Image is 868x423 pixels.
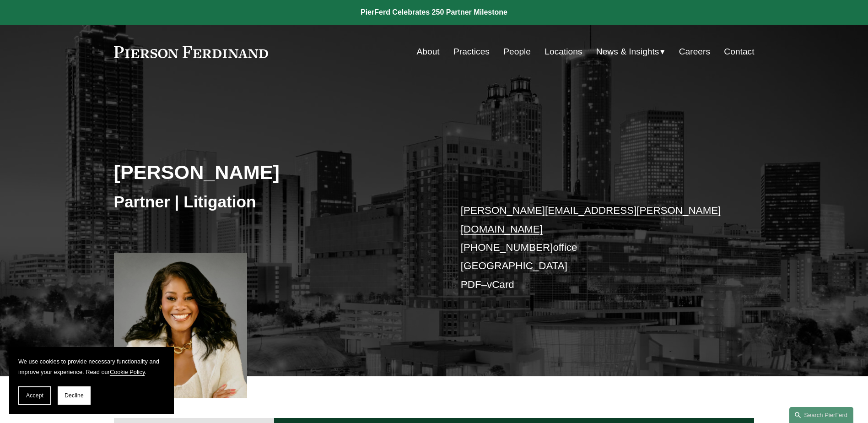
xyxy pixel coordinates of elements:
a: Search this site [789,407,853,423]
span: Decline [65,392,84,399]
a: Locations [545,43,582,60]
section: Cookie banner [9,347,174,414]
a: Practices [453,43,490,60]
a: [PHONE_NUMBER] [461,242,553,253]
a: About [417,43,440,60]
p: We use cookies to provide necessary functionality and improve your experience. Read our . [18,356,165,377]
button: Accept [18,386,51,405]
p: office [GEOGRAPHIC_DATA] – [461,201,728,294]
a: Cookie Policy [110,369,145,375]
h3: Partner | Litigation [114,192,434,212]
span: Accept [26,392,43,399]
a: [PERSON_NAME][EMAIL_ADDRESS][PERSON_NAME][DOMAIN_NAME] [461,205,721,234]
h2: [PERSON_NAME] [114,160,434,184]
a: Careers [679,43,710,60]
button: Decline [58,386,91,405]
a: Contact [724,43,754,60]
a: PDF [461,279,481,290]
a: vCard [487,279,514,290]
a: People [503,43,531,60]
span: News & Insights [596,44,659,60]
a: folder dropdown [596,43,665,60]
